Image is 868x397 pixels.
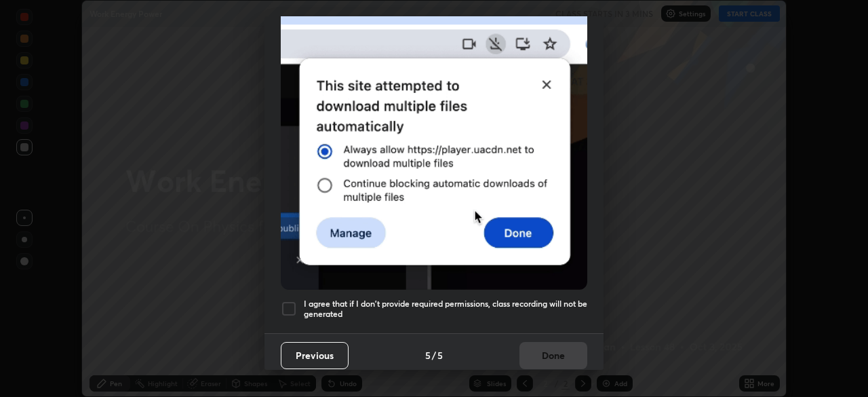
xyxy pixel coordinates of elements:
[437,348,443,362] h4: 5
[425,348,431,362] h4: 5
[432,348,436,362] h4: /
[304,299,587,320] h5: I agree that if I don't provide required permissions, class recording will not be generated
[281,342,349,369] button: Previous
